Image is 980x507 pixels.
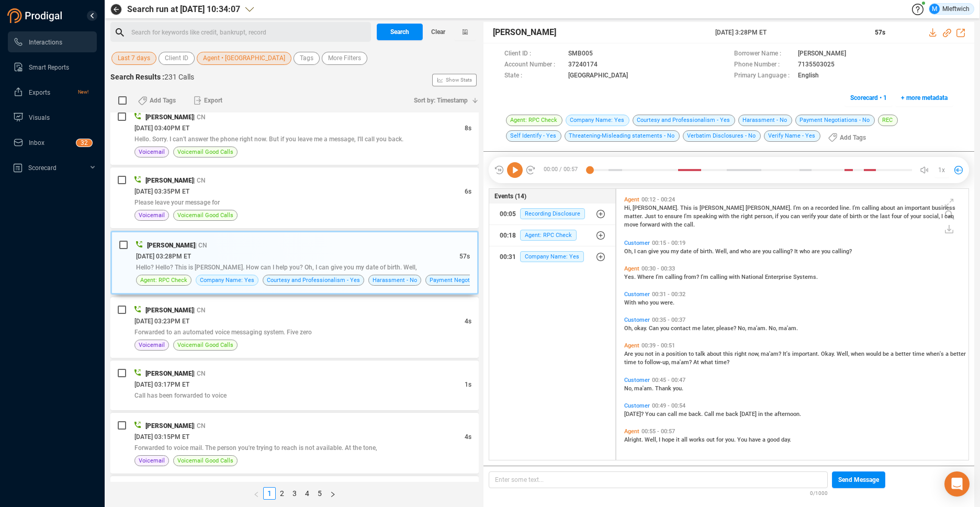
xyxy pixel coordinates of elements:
[892,213,904,220] span: four
[938,162,945,178] span: 1x
[145,114,194,121] span: [PERSON_NAME]
[489,225,615,246] button: 00:18Agent: RPC Check
[671,248,680,255] span: my
[659,436,662,443] span: I
[390,24,409,40] span: Search
[301,487,313,500] li: 4
[661,221,674,228] span: with
[673,385,683,392] span: you.
[662,436,676,443] span: hope
[707,351,723,357] span: about
[300,52,313,65] span: Tags
[655,385,673,392] span: Thank
[941,213,944,220] span: I
[897,205,905,211] span: an
[767,436,781,443] span: good
[81,139,84,150] p: 3
[29,64,69,71] span: Smart Reports
[13,132,88,153] a: Inbox
[765,274,793,280] span: Enterprise
[634,325,649,332] span: okay.
[764,411,774,418] span: the
[78,82,88,103] span: New!
[134,329,312,336] span: Forwarded to an automated voice messaging system. Five zero
[716,325,738,332] span: please?
[710,274,729,280] span: calling
[748,325,769,332] span: ma'am.
[8,82,97,103] li: Exports
[852,205,862,211] span: I'm
[780,213,791,220] span: you
[637,274,656,280] span: Where
[29,39,62,46] span: Interactions
[645,351,655,357] span: not
[430,275,500,285] span: Payment Negotiations - No
[624,274,637,280] span: Yes.
[832,248,852,255] span: calling?
[624,221,640,228] span: move
[136,253,191,260] span: [DATE] 03:28PM ET
[267,275,360,285] span: Courtesy and Professionalism - Yes
[716,411,726,418] span: me
[700,248,715,255] span: birth.
[110,167,479,228] div: [PERSON_NAME]| CN[DATE] 03:35PM ET6sPlease leave your message forVoicemailVoicemail Good Calls
[781,436,791,443] span: day.
[294,52,320,65] button: Tags
[13,57,88,77] a: Smart Reports
[640,221,661,228] span: forward
[322,52,367,65] button: More Filters
[932,205,955,211] span: business
[414,92,468,109] span: Sort by: Timestamp
[866,351,883,357] span: would
[740,411,758,418] span: [DATE]
[132,92,182,109] button: Add Tags
[657,411,668,418] span: can
[203,52,285,65] span: Agent • [GEOGRAPHIC_DATA]
[377,24,423,40] button: Search
[666,351,689,357] span: position
[674,221,684,228] span: the
[139,147,165,157] span: Voicemail
[821,248,832,255] span: you
[815,205,840,211] span: recorded
[676,436,681,443] span: it
[13,82,88,103] a: ExportsNew!
[520,230,577,241] span: Agent: RPC Check
[817,213,830,220] span: your
[775,213,780,220] span: if
[749,436,762,443] span: have
[8,31,97,52] li: Interactions
[624,411,645,418] span: [DATE]?
[328,52,361,65] span: More Filters
[326,487,340,500] li: Next Page
[177,456,233,466] span: Voicemail Good Calls
[695,351,707,357] span: talk
[634,385,655,392] span: ma'am.
[187,92,229,109] button: Export
[737,436,749,443] span: You
[758,411,764,418] span: in
[326,487,340,500] button: right
[637,248,648,255] span: can
[649,325,660,332] span: Can
[671,325,692,332] span: contact
[791,213,802,220] span: can
[110,104,479,165] div: [PERSON_NAME]| CN[DATE] 03:40PM ET8sHello. Sorry. I can't answer the phone right now. But if you ...
[520,251,584,262] span: Company Name: Yes
[520,208,585,219] span: Recording Disclosure
[689,436,706,443] span: works
[145,307,194,314] span: [PERSON_NAME]
[624,325,634,332] span: Oh,
[622,191,968,459] div: grid
[684,274,701,280] span: from?
[934,163,949,177] button: 1x
[489,204,615,224] button: 00:05Recording Disclosure
[177,340,233,350] span: Voicemail Good Calls
[656,274,665,280] span: I'm
[645,359,671,366] span: follow-up,
[840,205,852,211] span: line.
[913,351,926,357] span: time
[465,318,471,325] span: 4s
[423,24,454,40] button: Clear
[660,325,671,332] span: you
